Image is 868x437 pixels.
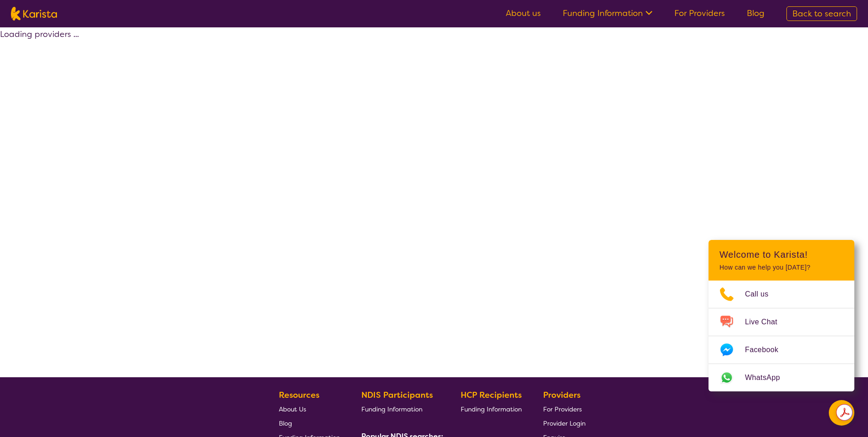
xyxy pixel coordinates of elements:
img: Karista logo [11,7,57,21]
span: Back to search [792,8,851,19]
span: About Us [279,405,306,413]
b: HCP Recipients [461,390,522,401]
a: Provider Login [543,416,586,430]
span: For Providers [543,405,582,413]
ul: Choose channel [709,281,854,391]
span: Call us [745,287,780,301]
a: Blog [747,8,765,19]
span: WhatsApp [745,371,791,385]
b: Providers [543,390,580,401]
button: Channel Menu [829,400,854,426]
b: Resources [279,390,319,401]
a: Funding Information [563,8,652,19]
span: Funding Information [361,405,422,413]
a: Blog [279,416,340,430]
span: Funding Information [461,405,522,413]
b: NDIS Participants [361,390,433,401]
div: Channel Menu [709,240,854,391]
a: Back to search [786,6,857,21]
span: Blog [279,419,292,427]
span: Facebook [745,343,789,357]
a: Funding Information [361,402,440,416]
p: How can we help you [DATE]? [719,264,843,271]
a: Funding Information [461,402,522,416]
a: For Providers [543,402,586,416]
a: For Providers [674,8,725,19]
a: About us [506,8,541,19]
a: Web link opens in a new tab. [709,364,854,391]
a: About Us [279,402,340,416]
span: Live Chat [745,315,788,329]
h2: Welcome to Karista! [719,249,843,260]
span: Provider Login [543,419,586,427]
